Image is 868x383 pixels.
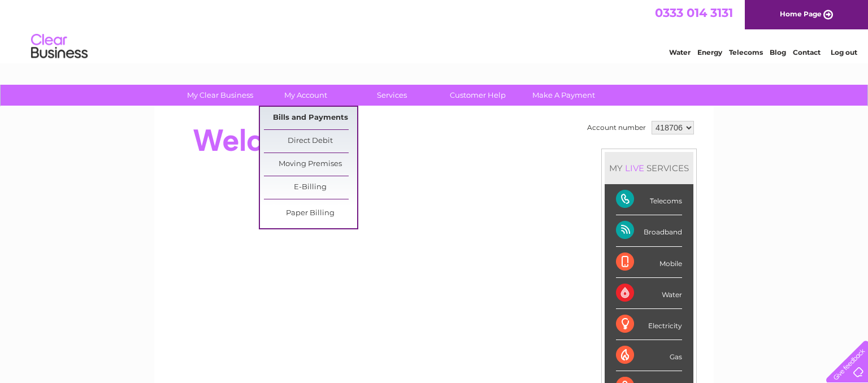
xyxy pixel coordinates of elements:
div: Electricity [616,309,682,340]
a: My Clear Business [173,85,267,106]
a: Contact [793,48,821,56]
a: Log out [831,48,857,56]
img: logo.png [31,29,88,64]
a: E-Billing [264,176,357,199]
div: Broadband [616,215,682,246]
a: Services [345,85,439,106]
a: Water [669,48,691,56]
a: 0333 014 3131 [655,6,733,20]
a: Bills and Payments [264,107,357,129]
a: Paper Billing [264,202,357,225]
div: Clear Business is a trading name of Verastar Limited (registered in [GEOGRAPHIC_DATA] No. 3667643... [168,6,702,55]
a: Blog [770,48,786,56]
a: Customer Help [431,85,524,106]
div: Gas [616,340,682,371]
div: LIVE [623,163,646,173]
div: Mobile [616,247,682,278]
td: Account number [584,118,649,137]
a: My Account [259,85,353,106]
div: Telecoms [616,184,682,215]
a: Moving Premises [264,153,357,176]
a: Telecoms [729,48,763,56]
a: Make A Payment [517,85,610,106]
a: Energy [697,48,722,56]
a: Direct Debit [264,130,357,153]
div: Water [616,278,682,309]
div: MY SERVICES [605,152,693,184]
